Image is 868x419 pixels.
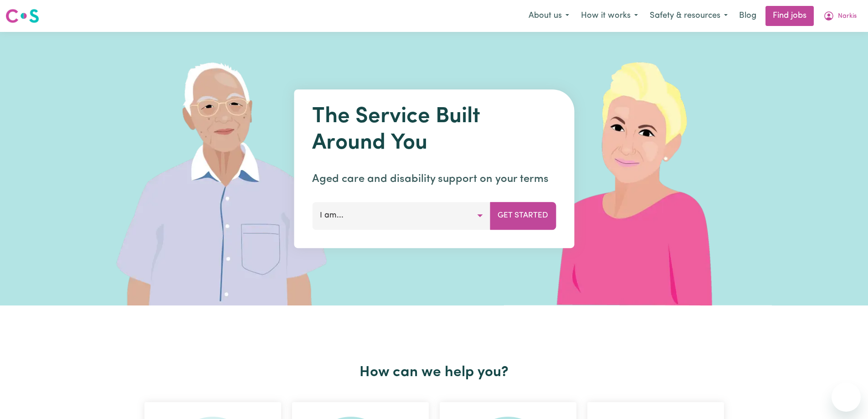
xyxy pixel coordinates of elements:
button: I am... [312,202,490,229]
button: Get Started [490,202,556,229]
p: Aged care and disability support on your terms [312,171,556,187]
a: Blog [734,6,762,26]
a: Find jobs [765,6,814,26]
img: Careseekers logo [5,8,39,24]
h1: The Service Built Around You [312,104,556,156]
iframe: Button to launch messaging window [832,383,861,412]
span: Narkis [838,11,857,21]
button: How it works [575,6,644,26]
h2: How can we help you? [139,364,729,381]
button: Safety & resources [644,6,734,26]
button: About us [523,6,575,26]
button: My Account [817,6,863,26]
a: Careseekers logo [5,5,39,26]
